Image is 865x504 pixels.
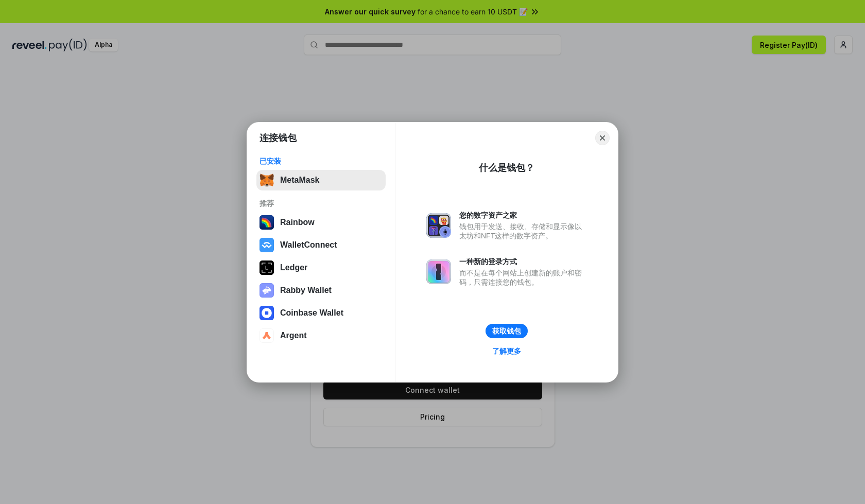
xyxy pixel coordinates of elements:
[492,326,521,336] div: 获取钱包
[256,280,386,301] button: Rabby Wallet
[280,176,319,185] div: MetaMask
[426,213,451,238] img: svg+xml,%3Csvg%20xmlns%3D%22http%3A%2F%2Fwww.w3.org%2F2000%2Fsvg%22%20fill%3D%22none%22%20viewBox...
[486,344,527,358] a: 了解更多
[595,131,610,145] button: Close
[280,240,337,250] div: WalletConnect
[492,346,521,356] div: 了解更多
[259,173,274,187] img: svg+xml,%3Csvg%20fill%3D%22none%22%20height%3D%2233%22%20viewBox%3D%220%200%2035%2033%22%20width%...
[280,218,315,227] div: Rainbow
[259,328,274,343] img: svg+xml,%3Csvg%20width%3D%2228%22%20height%3D%2228%22%20viewBox%3D%220%200%2028%2028%22%20fill%3D...
[459,268,587,287] div: 而不是在每个网站上创建新的账户和密码，只需连接您的钱包。
[259,238,274,252] img: svg+xml,%3Csvg%20width%3D%2228%22%20height%3D%2228%22%20viewBox%3D%220%200%2028%2028%22%20fill%3D...
[259,215,274,230] img: svg+xml,%3Csvg%20width%3D%22120%22%20height%3D%22120%22%20viewBox%3D%220%200%20120%20120%22%20fil...
[259,199,383,208] div: 推荐
[256,212,386,233] button: Rainbow
[256,235,386,255] button: WalletConnect
[280,308,343,318] div: Coinbase Wallet
[259,132,297,144] h1: 连接钱包
[259,157,383,166] div: 已安装
[259,260,274,275] img: svg+xml,%3Csvg%20xmlns%3D%22http%3A%2F%2Fwww.w3.org%2F2000%2Fsvg%22%20width%3D%2228%22%20height%3...
[459,257,587,266] div: 一种新的登录方式
[280,331,307,340] div: Argent
[256,170,386,190] button: MetaMask
[256,257,386,278] button: Ledger
[459,222,587,240] div: 钱包用于发送、接收、存储和显示像以太坊和NFT这样的数字资产。
[486,324,528,338] button: 获取钱包
[259,283,274,298] img: svg+xml,%3Csvg%20xmlns%3D%22http%3A%2F%2Fwww.w3.org%2F2000%2Fsvg%22%20fill%3D%22none%22%20viewBox...
[256,303,386,323] button: Coinbase Wallet
[259,306,274,320] img: svg+xml,%3Csvg%20width%3D%2228%22%20height%3D%2228%22%20viewBox%3D%220%200%2028%2028%22%20fill%3D...
[256,325,386,346] button: Argent
[479,162,534,174] div: 什么是钱包？
[426,259,451,284] img: svg+xml,%3Csvg%20xmlns%3D%22http%3A%2F%2Fwww.w3.org%2F2000%2Fsvg%22%20fill%3D%22none%22%20viewBox...
[280,286,332,295] div: Rabby Wallet
[459,211,587,220] div: 您的数字资产之家
[280,263,307,272] div: Ledger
